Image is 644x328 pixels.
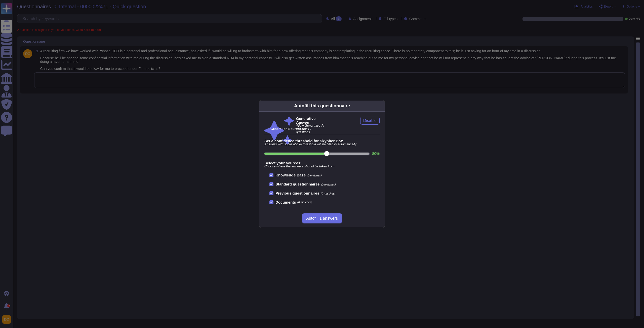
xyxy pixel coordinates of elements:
b: Standard questionnaires [275,182,320,186]
b: Select your sources: [264,161,380,165]
span: (0 matches) [297,201,312,204]
span: (0 matches) [307,174,322,177]
button: Autofill 1 answers [302,213,342,223]
b: Set a confidence threshold for Skypher Bot: [264,139,380,143]
span: Disable [363,119,377,123]
b: Knowledge Base [275,173,306,177]
b: Documents [275,200,296,204]
span: Choose where the answers should be taken from [264,165,380,168]
span: (0 matches) [321,183,336,186]
div: Autofill this questionnaire [294,103,350,109]
b: Previous questionnaires [275,191,319,195]
button: Disable [360,117,380,125]
span: Allow Generative AI to autofill 1 questions [296,124,326,134]
label: 80 % [372,152,380,155]
b: Generation Sources : [270,127,303,131]
b: Generative Answer [296,117,326,124]
span: (0 matches) [320,192,335,195]
span: Answers with score above threshold will be filled in automatically [264,143,380,146]
span: Autofill 1 answers [306,216,338,220]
